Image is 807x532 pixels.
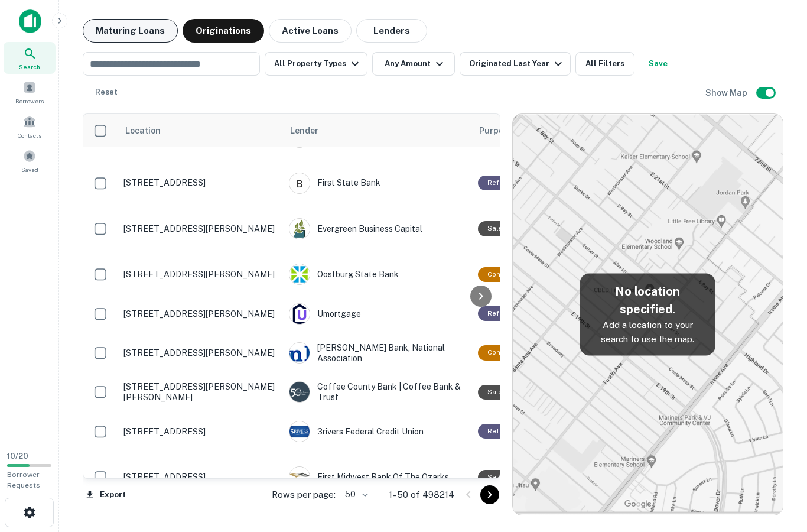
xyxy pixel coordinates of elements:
div: Sale [478,385,512,400]
p: [STREET_ADDRESS][PERSON_NAME] [123,223,277,234]
span: Lender [290,124,318,138]
button: All Filters [575,52,634,76]
p: [STREET_ADDRESS] [123,472,277,482]
span: 10 / 20 [7,452,28,460]
p: [STREET_ADDRESS][PERSON_NAME] [123,269,277,280]
div: [PERSON_NAME] Bank, National Association [289,342,466,364]
div: Sale [478,221,512,236]
span: Borrower Requests [7,471,40,489]
div: First Midwest Bank Of The Ozarks [289,466,466,488]
img: capitalize-icon.png [19,9,41,33]
button: Originations [183,19,264,43]
p: [STREET_ADDRESS] [123,426,277,437]
div: 3rivers Federal Credit Union [289,421,466,442]
button: All Property Types [265,52,367,76]
a: Contacts [4,111,56,142]
img: picture [289,304,310,324]
h6: Show Map [705,86,749,99]
img: picture [289,264,310,284]
p: [STREET_ADDRESS] [123,177,277,188]
iframe: Chat Widget [748,437,807,494]
button: Lenders [356,19,427,43]
div: 50 [340,486,370,503]
span: Contacts [18,131,41,140]
div: Coffee County Bank | Coffee Bank & Trust [289,381,466,403]
span: Borrowers [15,96,44,106]
img: bankfsb.com.png [289,173,310,193]
button: Maturing Loans [83,19,178,43]
div: First State Bank [289,173,466,194]
p: Rows per page: [272,488,336,502]
button: Any Amount [372,52,455,76]
button: Save your search to get updates of matches that match your search criteria. [639,52,677,76]
span: Search [19,62,40,72]
img: picture [289,219,310,239]
button: Go to next page [480,485,499,504]
div: Sale [478,470,512,485]
span: Location [125,124,176,138]
img: picture [289,467,310,487]
img: picture [289,382,310,402]
p: [STREET_ADDRESS][PERSON_NAME] [123,309,277,319]
span: Saved [21,165,38,174]
a: Borrowers [4,76,56,108]
h5: No location specified. [590,283,706,318]
th: Lender [283,114,472,147]
div: Umortgage [289,303,466,325]
th: Location [118,114,283,147]
img: map-placeholder.webp [513,114,783,515]
div: Oostburg State Bank [289,264,466,285]
button: Export [83,486,129,504]
button: Active Loans [269,19,352,43]
p: [STREET_ADDRESS][PERSON_NAME][PERSON_NAME] [123,381,277,403]
p: [STREET_ADDRESS][PERSON_NAME] [123,348,277,358]
img: picture [289,421,310,442]
a: Search [4,42,56,74]
a: Saved [4,145,56,177]
button: Originated Last Year [460,52,571,76]
p: Add a location to your search to use the map. [590,318,706,346]
div: Originated Last Year [469,57,565,71]
p: 1–50 of 498214 [389,488,454,502]
img: picture [289,343,310,363]
div: Evergreen Business Capital [289,218,466,239]
button: Reset [87,80,125,104]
